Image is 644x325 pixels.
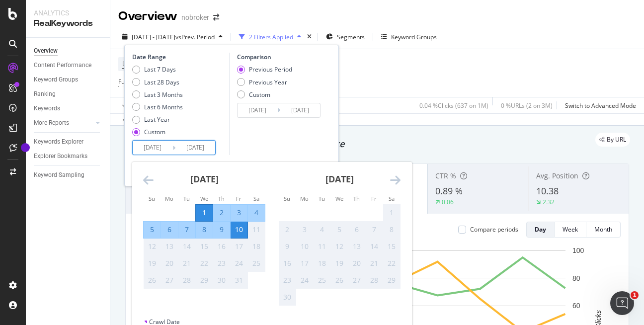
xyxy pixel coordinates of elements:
td: Not available. Wednesday, October 15, 2025 [196,238,213,255]
div: 29 [196,275,213,285]
td: Not available. Thursday, November 27, 2025 [348,272,366,289]
div: 11 [314,242,330,251]
div: 31 [231,275,247,285]
div: Previous Period [237,65,292,74]
td: Not available. Sunday, October 12, 2025 [144,238,161,255]
strong: [DATE] [190,173,219,185]
div: 26 [331,275,348,285]
div: More Reports [34,118,69,128]
div: Keyword Groups [34,75,78,85]
td: Not available. Saturday, November 22, 2025 [383,255,401,272]
a: Keywords Explorer [34,137,103,147]
div: 6 [348,225,365,235]
small: Mo [300,195,309,202]
td: Not available. Sunday, October 19, 2025 [144,255,161,272]
input: Start Date [238,103,277,117]
div: Calendar [132,162,411,318]
div: Last 7 Days [144,65,176,74]
div: 2 [279,225,296,235]
td: Not available. Thursday, October 23, 2025 [213,255,231,272]
text: 80 [572,274,580,282]
div: 19 [331,258,348,268]
span: Device [122,60,141,68]
div: Last 28 Days [132,78,183,86]
td: Selected as end date. Friday, October 10, 2025 [231,221,248,238]
div: 0 % URLs ( 2 on 3M ) [501,101,553,110]
div: 8 [196,225,213,235]
a: Overview [34,46,103,56]
a: More Reports [34,118,93,128]
div: 14 [366,242,383,251]
div: 0.06 [442,198,454,206]
td: Not available. Friday, November 28, 2025 [366,272,383,289]
div: 22 [196,258,213,268]
td: Not available. Wednesday, November 12, 2025 [331,238,348,255]
div: Day [535,225,546,234]
td: Not available. Tuesday, October 14, 2025 [178,238,196,255]
div: 19 [144,258,161,268]
div: Last Year [132,115,183,124]
td: Selected. Sunday, October 5, 2025 [144,221,161,238]
div: 29 [383,275,400,285]
div: 30 [213,275,230,285]
div: Compare periods [470,225,518,234]
div: 17 [231,242,247,251]
a: Keyword Groups [34,75,103,85]
td: Not available. Monday, November 24, 2025 [296,272,314,289]
div: 3 [231,208,247,218]
div: legacy label [595,133,630,147]
div: Custom [237,90,292,99]
div: RealKeywords [34,18,102,29]
a: Keywords [34,103,103,114]
input: End Date [175,141,215,155]
span: 10.38 [536,185,559,197]
small: Fr [371,195,377,202]
td: Not available. Saturday, November 15, 2025 [383,238,401,255]
td: Not available. Monday, November 10, 2025 [296,238,314,255]
div: Comparison [237,53,323,61]
td: Selected as start date. Wednesday, October 1, 2025 [196,204,213,221]
a: Keyword Sampling [34,170,103,180]
div: Overview [34,46,58,56]
div: Last 7 Days [132,65,183,74]
div: Last 3 Months [132,90,183,99]
div: Keyword Sampling [34,170,84,180]
div: 2.32 [543,198,555,206]
div: 13 [348,242,365,251]
button: Month [586,222,621,238]
div: Last 3 Months [144,90,183,99]
div: 12 [144,242,161,251]
td: Not available. Sunday, November 2, 2025 [279,221,296,238]
td: Not available. Tuesday, November 25, 2025 [314,272,331,289]
button: Week [555,222,586,238]
td: Selected. Thursday, October 2, 2025 [213,204,231,221]
small: Th [353,195,360,202]
td: Not available. Thursday, October 30, 2025 [213,272,231,289]
div: 9 [279,242,296,251]
td: Not available. Tuesday, November 4, 2025 [314,221,331,238]
input: Start Date [133,141,172,155]
div: nobroker [181,12,209,22]
small: Sa [389,195,395,202]
div: 28 [366,275,383,285]
button: Segments [322,29,369,45]
td: Not available. Saturday, October 25, 2025 [248,255,265,272]
td: Not available. Thursday, November 20, 2025 [348,255,366,272]
div: 16 [213,242,230,251]
td: Not available. Tuesday, November 11, 2025 [314,238,331,255]
span: CTR % [435,171,456,180]
input: End Date [280,103,320,117]
td: Selected. Saturday, October 4, 2025 [248,204,265,221]
td: Not available. Friday, November 21, 2025 [366,255,383,272]
a: Explorer Bookmarks [34,151,103,162]
div: 28 [178,275,195,285]
td: Not available. Wednesday, October 22, 2025 [196,255,213,272]
div: 21 [366,258,383,268]
td: Not available. Saturday, November 29, 2025 [383,272,401,289]
small: Su [149,195,155,202]
div: 7 [178,225,195,235]
td: Selected. Monday, October 6, 2025 [161,221,178,238]
td: Not available. Sunday, November 9, 2025 [279,238,296,255]
td: Not available. Sunday, November 16, 2025 [279,255,296,272]
div: 7 [366,225,383,235]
